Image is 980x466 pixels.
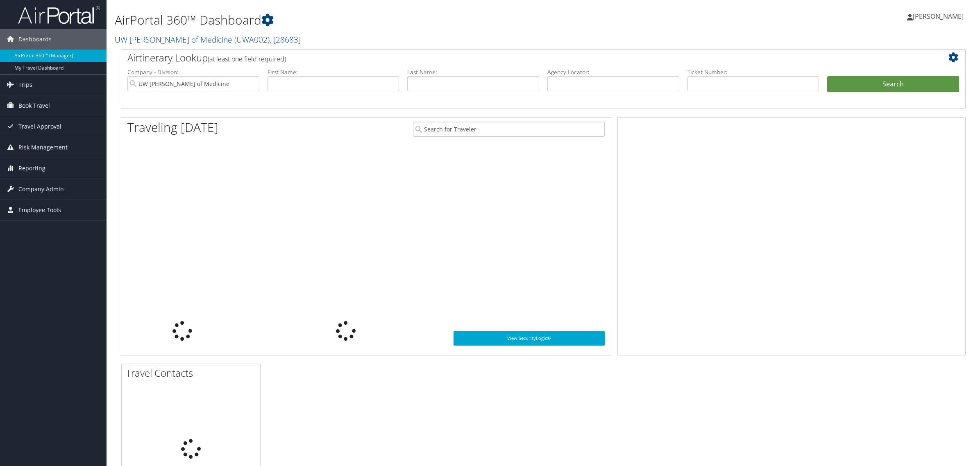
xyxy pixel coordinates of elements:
span: ( UWA002 ) [234,34,270,45]
span: Reporting [18,158,45,179]
a: View SecurityLogic® [454,331,604,346]
span: (at least one field required) [208,54,286,63]
span: Employee Tools [18,200,61,220]
img: airportal-logo.png [18,5,100,25]
label: Company - Division: [127,68,259,76]
span: Dashboards [18,29,52,50]
h2: Travel Contacts [126,366,260,380]
span: Risk Management [18,137,68,158]
input: Search for Traveler [413,122,605,137]
span: Company Admin [18,179,64,199]
label: Ticket Number: [687,68,819,76]
span: Travel Approval [18,116,61,137]
label: Last Name: [407,68,539,76]
span: Trips [18,75,32,95]
label: Agency Locator: [547,68,679,76]
a: [PERSON_NAME] [907,4,972,29]
h1: Traveling [DATE] [127,119,218,136]
h2: Airtinerary Lookup [127,51,889,65]
label: First Name: [268,68,399,76]
span: [PERSON_NAME] [913,12,964,21]
a: UW [PERSON_NAME] of Medicine [115,34,301,45]
h1: AirPortal 360™ Dashboard [115,11,686,29]
span: , [ 28683 ] [270,34,301,45]
button: Search [827,76,959,93]
span: Book Travel [18,95,50,116]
